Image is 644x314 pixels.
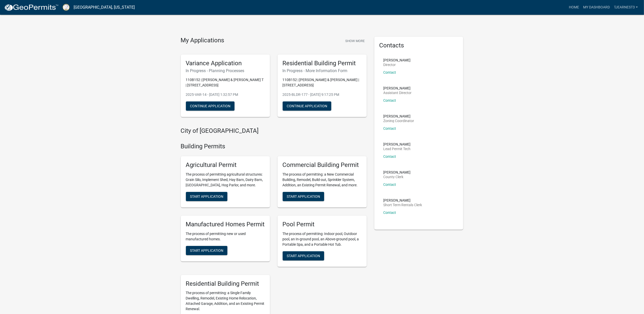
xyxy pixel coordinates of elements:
[283,192,324,201] button: Start Application
[383,98,396,102] a: Contact
[186,77,265,88] p: 110B152 | [PERSON_NAME] & [PERSON_NAME] T | [STREET_ADDRESS]
[186,246,227,255] button: Start Application
[181,37,224,44] h4: My Applications
[283,68,362,73] h6: In Progress - More Information Form
[283,251,324,260] button: Start Application
[383,119,414,123] p: Zoning Coordinator
[383,86,412,90] p: [PERSON_NAME]
[181,143,367,150] h4: Building Permits
[283,172,362,188] p: The process of permitting: a New Commercial Building, Remodel, Build-out, Sprinkler System, Addit...
[190,194,223,198] span: Start Application
[383,171,411,174] p: [PERSON_NAME]
[186,290,265,312] p: The process of permitting: a Single Family Dwelling, Remodel, Existing Home Relocation, Attached ...
[283,101,331,111] button: Continue Application
[283,161,362,169] h5: Commercial Building Permit
[186,280,265,287] h5: Residential Building Permit
[283,231,362,247] p: The process of permitting: Indoor pool, Outdoor pool, an In-ground pool, an Above-ground pool, a ...
[63,4,70,11] img: Putnam County, Georgia
[186,68,265,73] h6: In Progress - Planning Processes
[581,3,612,12] a: My Dashboard
[383,182,396,187] a: Contact
[74,3,135,12] a: [GEOGRAPHIC_DATA], [US_STATE]
[186,101,235,111] button: Continue Application
[383,203,422,207] p: Short Term Rentals Clerk
[287,194,320,198] span: Start Application
[383,114,414,118] p: [PERSON_NAME]
[186,60,265,67] h5: Variance Application
[383,142,411,146] p: [PERSON_NAME]
[343,37,367,45] button: Show More
[186,192,227,201] button: Start Application
[383,175,411,179] p: County Clerk
[283,92,362,97] p: 2025-BLDR-177 - [DATE] 9:17:25 PM
[186,92,265,97] p: 2025-VAR-14 - [DATE] 1:32:57 PM
[383,91,412,95] p: Assistant Director
[186,231,265,242] p: The process of permitting new or used manufactured homes.
[186,161,265,169] h5: Agricultural Permit
[287,254,320,258] span: Start Application
[567,3,581,12] a: Home
[383,126,396,130] a: Contact
[186,172,265,188] p: The process of permitting agricultural structures: Grain Silo, Implement Shed, Hay Barn, Dairy Ba...
[379,42,458,49] h5: Contacts
[383,147,411,151] p: Lead Permit Tech
[190,248,223,252] span: Start Application
[383,154,396,159] a: Contact
[181,127,367,135] h4: City of [GEOGRAPHIC_DATA]
[383,63,411,67] p: Director
[283,77,362,88] p: 110B152 | [PERSON_NAME] & [PERSON_NAME] | [STREET_ADDRESS]
[283,221,362,228] h5: Pool Permit
[612,3,640,12] a: TJEARNEST3
[383,199,422,202] p: [PERSON_NAME]
[383,58,411,62] p: [PERSON_NAME]
[383,211,396,215] a: Contact
[283,60,362,67] h5: Residential Building Permit
[383,70,396,74] a: Contact
[186,221,265,228] h5: Manufactured Homes Permit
